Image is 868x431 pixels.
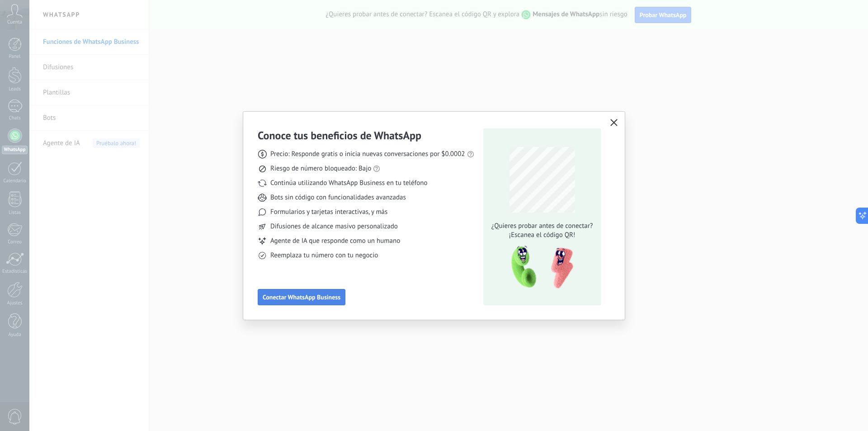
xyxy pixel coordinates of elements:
span: Difusiones de alcance masivo personalizado [270,222,398,231]
h3: Conoce tus beneficios de WhatsApp [258,128,421,142]
span: ¿Quieres probar antes de conectar? [489,222,595,231]
span: Continúa utilizando WhatsApp Business en tu teléfono [270,179,427,188]
button: Conectar WhatsApp Business [258,289,345,305]
span: Precio: Responde gratis o inicia nuevas conversaciones por $0.0002 [270,150,465,159]
span: Riesgo de número bloqueado: Bajo [270,164,371,173]
span: Conectar WhatsApp Business [263,294,340,300]
span: Formularios y tarjetas interactivas, y más [270,208,387,217]
span: Bots sin código con funcionalidades avanzadas [270,193,406,202]
img: qr-pic-1x.png [504,243,575,292]
span: ¡Escanea el código QR! [489,231,595,240]
span: Agente de IA que responde como un humano [270,237,400,246]
span: Reemplaza tu número con tu negocio [270,251,378,260]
